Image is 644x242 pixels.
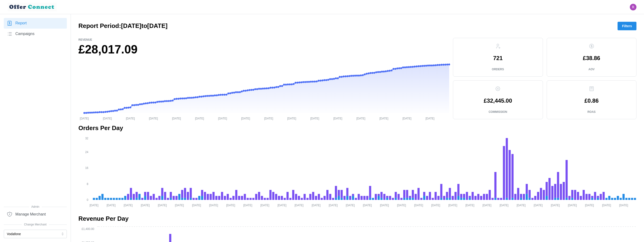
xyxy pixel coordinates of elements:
[15,211,46,217] span: Manage Merchant
[4,18,67,29] a: Report
[583,55,600,61] p: £38.86
[499,203,508,207] tspan: [DATE]
[85,166,89,170] tspan: 16
[619,203,628,207] tspan: [DATE]
[4,222,67,227] span: Change Merchant
[333,117,342,120] tspan: [DATE]
[397,203,406,207] tspan: [DATE]
[80,117,89,120] tspan: [DATE]
[8,3,57,11] img: loyalBe Logo
[124,203,133,207] tspan: [DATE]
[141,203,150,207] tspan: [DATE]
[630,4,636,10] button: Open user button
[226,203,235,207] tspan: [DATE]
[584,98,599,104] p: £0.86
[149,117,158,120] tspan: [DATE]
[585,203,594,207] tspan: [DATE]
[310,117,319,120] tspan: [DATE]
[484,98,512,104] p: £32,445.00
[4,209,67,220] a: Manage Merchant
[82,227,94,231] tspan: £1,400.00
[380,117,388,120] tspan: [DATE]
[4,205,67,209] span: Admin
[402,117,411,120] tspan: [DATE]
[630,4,636,10] img: Ryan Gribben
[15,20,27,26] span: Report
[622,22,632,30] span: Filters
[78,124,636,132] h2: Orders Per Day
[78,38,449,42] p: Revenue
[175,203,184,207] tspan: [DATE]
[431,203,440,207] tspan: [DATE]
[192,203,201,207] tspan: [DATE]
[172,117,181,120] tspan: [DATE]
[568,203,577,207] tspan: [DATE]
[329,203,338,207] tspan: [DATE]
[4,230,67,238] button: Vodafone
[103,117,112,120] tspan: [DATE]
[589,67,595,71] p: AOV
[85,150,89,154] tspan: 24
[85,136,89,140] tspan: 32
[90,203,98,207] tspan: [DATE]
[602,203,611,207] tspan: [DATE]
[209,203,218,207] tspan: [DATE]
[517,203,526,207] tspan: [DATE]
[587,110,596,114] p: ROAS
[195,117,204,120] tspan: [DATE]
[15,31,34,37] span: Campaigns
[493,55,503,61] p: 721
[287,117,296,120] tspan: [DATE]
[218,117,227,120] tspan: [DATE]
[618,22,636,30] button: Filters
[534,203,543,207] tspan: [DATE]
[126,117,135,120] tspan: [DATE]
[78,22,167,30] h2: Report Period: [DATE] to [DATE]
[78,215,636,223] h2: Revenue Per Day
[482,203,491,207] tspan: [DATE]
[107,203,115,207] tspan: [DATE]
[312,203,321,207] tspan: [DATE]
[87,198,88,202] tspan: 0
[264,117,273,120] tspan: [DATE]
[294,203,303,207] tspan: [DATE]
[380,203,389,207] tspan: [DATE]
[492,67,504,71] p: Orders
[78,42,449,57] h1: £28,017.09
[243,203,252,207] tspan: [DATE]
[158,203,167,207] tspan: [DATE]
[4,29,67,39] a: Campaigns
[426,117,435,120] tspan: [DATE]
[551,203,560,207] tspan: [DATE]
[87,182,88,186] tspan: 8
[356,117,365,120] tspan: [DATE]
[241,117,250,120] tspan: [DATE]
[465,203,474,207] tspan: [DATE]
[260,203,269,207] tspan: [DATE]
[346,203,355,207] tspan: [DATE]
[489,110,507,114] p: Commission
[277,203,286,207] tspan: [DATE]
[448,203,457,207] tspan: [DATE]
[414,203,423,207] tspan: [DATE]
[363,203,372,207] tspan: [DATE]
